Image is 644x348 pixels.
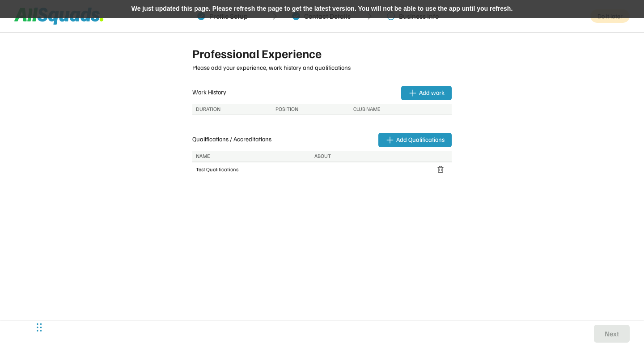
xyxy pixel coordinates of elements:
[196,166,238,174] div: Test Qualifications
[314,152,331,160] div: ABOUT
[419,89,445,96] span: Add work
[594,325,630,343] button: Next
[192,135,271,143] div: Qualifications / Accreditations
[401,86,452,100] button: Add work
[192,88,226,96] div: Work History
[192,47,452,62] div: Professional Experience
[353,105,381,113] div: CLUB NAME
[192,64,452,72] div: Please add your experience, work history and qualifications
[196,105,220,113] div: DURATION
[378,133,452,147] button: Add Qualifications
[396,136,445,143] span: Add Qualifications
[275,105,298,113] div: POSITION
[196,152,210,160] div: NAME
